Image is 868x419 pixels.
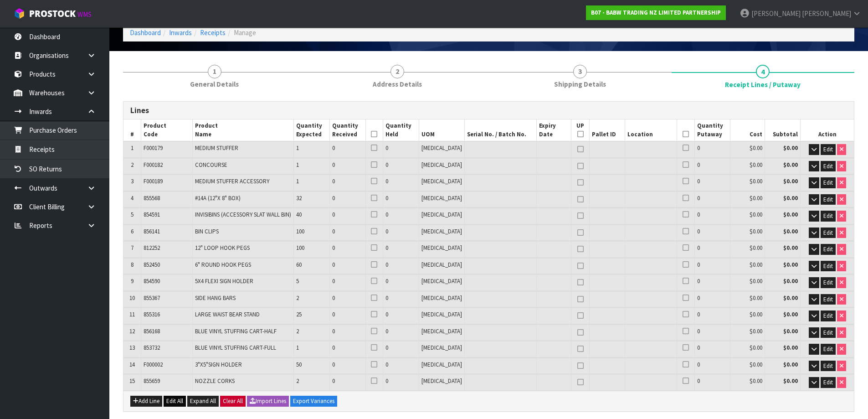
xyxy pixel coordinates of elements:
span: [PERSON_NAME] [802,9,851,18]
th: Cost [730,119,765,141]
strong: $0.00 [783,261,798,269]
span: 855659 [144,377,160,385]
span: $0.00 [750,277,762,285]
span: Edit [823,345,833,353]
button: Edit [821,294,836,305]
span: 100 [296,228,304,235]
span: Edit [823,179,833,186]
span: Edit [823,162,833,170]
button: Add Line [130,396,162,407]
span: Manage [234,28,256,37]
strong: $0.00 [783,228,798,235]
span: 10 [129,294,135,302]
span: Edit [823,196,833,203]
span: 853732 [144,344,160,352]
span: 0 [697,194,700,202]
span: 0 [332,211,335,218]
button: Expand All [187,396,219,407]
span: 0 [332,361,335,368]
span: 3 [573,65,587,78]
span: 0 [697,144,700,152]
span: 0 [332,294,335,302]
th: # [123,119,141,141]
span: 6 [131,228,134,235]
span: INVISIBINS (ACCESSORY SLAT WALL BIN) [195,211,291,218]
span: 0 [332,327,335,335]
span: 0 [697,161,700,169]
span: 0 [332,194,335,202]
span: 1 [296,344,299,352]
button: Edit [821,361,836,372]
span: 855568 [144,194,160,202]
span: F000182 [144,161,163,169]
small: WMS [77,10,92,19]
span: Edit [823,245,833,253]
span: 0 [332,177,335,185]
span: 4 [756,65,770,78]
span: Edit [823,212,833,220]
strong: $0.00 [783,377,798,385]
span: 15 [129,377,135,385]
span: 0 [385,194,388,202]
span: 0 [332,144,335,152]
strong: B07 - BABW TRADING NZ LIMITED PARTNERSHIP [591,9,721,16]
th: Action [801,119,854,141]
span: $0.00 [750,211,762,218]
span: 5X4 FLEXI SIGN HOLDER [195,277,253,285]
button: Edit [821,327,836,338]
span: CONCOURSE [195,161,227,169]
th: Serial No. / Batch No. [464,119,536,141]
th: Quantity Received [329,119,365,141]
strong: $0.00 [783,177,798,185]
button: Edit [821,344,836,355]
span: #14A (12"X 8" BOX) [195,194,241,202]
span: Edit [823,329,833,336]
span: 5 [296,277,299,285]
strong: $0.00 [783,161,798,169]
span: 0 [697,277,700,285]
span: [MEDICAL_DATA] [421,194,462,202]
span: [MEDICAL_DATA] [421,228,462,235]
span: 0 [385,261,388,269]
span: 855367 [144,294,160,302]
span: 3 [131,177,134,185]
th: Product Name [192,119,293,141]
span: $0.00 [750,194,762,202]
span: Edit [823,229,833,237]
span: 0 [697,177,700,185]
button: Edit [821,228,836,238]
span: BLUE VINYL STUFFING CART-FULL [195,344,276,352]
strong: $0.00 [783,310,798,318]
img: cube-alt.png [14,8,25,19]
button: Edit [821,261,836,272]
span: [MEDICAL_DATA] [421,344,462,352]
span: 0 [385,310,388,318]
button: Edit [821,310,836,321]
strong: $0.00 [783,211,798,218]
strong: $0.00 [783,194,798,202]
button: Import Lines [247,396,289,407]
span: Edit [823,279,833,286]
span: Edit [823,262,833,270]
a: Receipts [200,28,226,37]
button: Edit [821,377,836,388]
span: 6" ROUND HOOK PEGS [195,261,251,269]
span: 1 [131,144,134,152]
strong: $0.00 [783,327,798,335]
span: Receipt Lines / Putaway [725,80,801,89]
span: 0 [385,294,388,302]
span: 854590 [144,277,160,285]
span: 12" LOOP HOOK PEGS [195,244,250,252]
button: Edit [821,161,836,172]
span: 0 [697,361,700,368]
span: 50 [296,361,302,368]
a: Dashboard [130,28,161,37]
span: 0 [385,144,388,152]
span: 0 [332,277,335,285]
span: 0 [697,244,700,252]
span: 0 [385,211,388,218]
span: [MEDICAL_DATA] [421,277,462,285]
span: 0 [697,294,700,302]
span: Shipping Details [554,79,606,89]
span: F000189 [144,177,163,185]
